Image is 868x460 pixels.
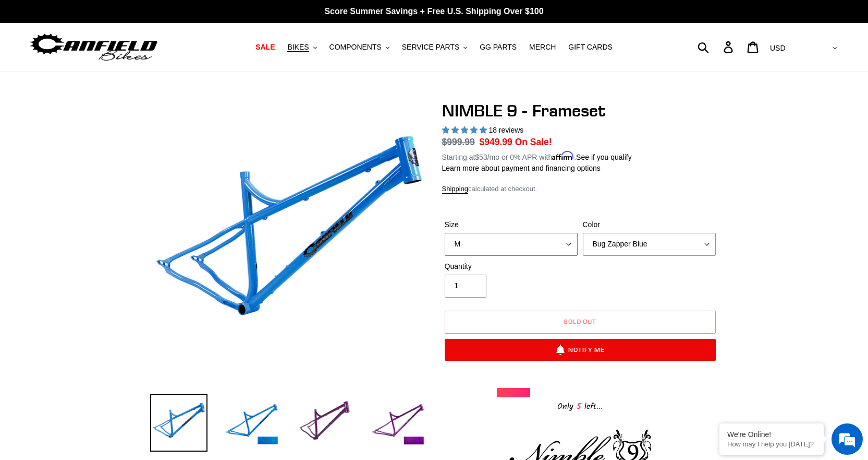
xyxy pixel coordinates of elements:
span: $949.99 [480,137,512,147]
span: 18 reviews [488,126,523,134]
label: Quantity [445,261,578,272]
span: $53 [475,153,487,161]
img: Load image into Gallery viewer, NIMBLE 9 - Frameset [296,394,353,452]
div: calculated at checkout. [442,184,718,194]
button: Notify Me [445,339,716,361]
span: On Sale! [515,135,552,149]
a: Shipping [442,185,469,194]
a: MERCH [524,40,561,54]
label: Color [583,219,716,230]
span: Sold out [564,317,597,325]
button: Sold out [445,311,716,334]
span: Affirm [552,151,574,160]
span: MERCH [529,43,556,52]
span: 5 [573,400,584,413]
img: Load image into Gallery viewer, NIMBLE 9 - Frameset [223,394,280,452]
a: SALE [250,40,280,54]
img: Load image into Gallery viewer, NIMBLE 9 - Frameset [369,394,426,452]
s: $999.99 [442,137,475,147]
a: GIFT CARDS [563,40,618,54]
a: See if you qualify - Learn more about Affirm Financing (opens in modal) [576,153,632,161]
p: Starting at /mo or 0% APR with . [442,149,632,163]
span: COMPONENTS [329,43,382,52]
a: GG PARTS [474,40,522,54]
div: Only left... [497,397,664,414]
img: Canfield Bikes [29,31,159,64]
span: 4.89 stars [442,126,489,134]
img: Load image into Gallery viewer, NIMBLE 9 - Frameset [150,394,207,452]
span: GG PARTS [480,43,517,52]
p: How may I help you today? [727,440,816,448]
span: GIFT CARDS [568,43,613,52]
label: Size [445,219,578,230]
a: Learn more about payment and financing options [442,164,601,172]
span: BIKES [287,43,309,52]
button: BIKES [282,40,322,54]
span: SALE [255,43,275,52]
button: SERVICE PARTS [397,40,472,54]
button: COMPONENTS [324,40,395,54]
input: Search [703,36,730,58]
span: SERVICE PARTS [402,43,459,52]
div: We're Online! [727,430,816,439]
h1: NIMBLE 9 - Frameset [442,101,718,121]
